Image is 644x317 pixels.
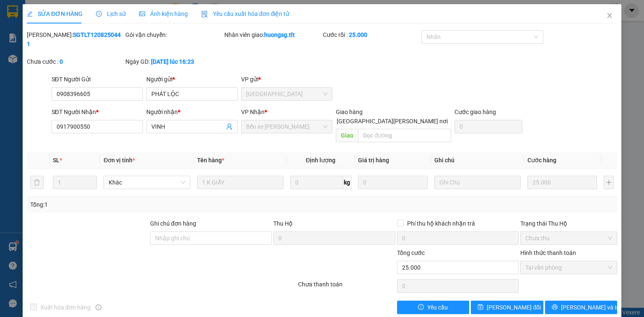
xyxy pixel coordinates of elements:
[358,176,428,189] input: 0
[434,176,521,189] input: Ghi Chú
[264,31,295,38] b: huongsg.tlt
[226,123,233,130] span: user-add
[418,304,424,311] span: exclamation-circle
[125,57,222,66] div: Ngày GD:
[336,109,363,115] span: Giao hàng
[487,303,541,312] span: [PERSON_NAME] đổi
[96,304,101,310] span: info-circle
[358,157,389,164] span: Giá trị hàng
[454,109,496,115] label: Cước giao hàng
[561,303,620,312] span: [PERSON_NAME] và In
[598,4,621,28] button: Close
[273,220,293,227] span: Thu Hộ
[197,176,283,189] input: VD: Bàn, Ghế
[104,157,135,164] span: Đơn vị tính
[52,107,143,117] div: SĐT Người Nhận
[525,232,612,244] span: Chưa thu
[53,157,60,164] span: SL
[358,129,451,142] input: Dọc đường
[333,117,451,126] span: [GEOGRAPHIC_DATA][PERSON_NAME] nơi
[139,10,188,17] span: Ảnh kiện hàng
[454,120,522,133] input: Cước giao hàng
[246,88,327,100] span: Sài Gòn
[30,176,44,189] button: delete
[197,157,224,164] span: Tên hàng
[241,75,332,84] div: VP gửi
[139,11,145,17] span: picture
[527,157,556,164] span: Cước hàng
[397,301,470,314] button: exclamation-circleYêu cầu
[27,31,121,47] b: SGTLT1208250441
[151,58,194,65] b: [DATE] lúc 16:23
[306,157,335,164] span: Định lượng
[27,30,124,49] div: [PERSON_NAME]:
[146,75,238,84] div: Người gửi
[30,200,249,209] div: Tổng: 1
[343,176,351,189] span: kg
[27,11,33,17] span: edit
[427,303,448,312] span: Yêu cầu
[397,249,425,256] span: Tổng cước
[336,129,358,142] span: Giao
[525,261,612,274] span: Tại văn phòng
[224,30,321,39] div: Nhân viên giao:
[241,109,265,115] span: VP Nhận
[201,10,290,17] span: Yêu cầu xuất hóa đơn điện tử
[52,40,158,55] text: BXTG1408250009
[109,176,185,189] span: Khác
[5,60,205,82] div: Bến xe [PERSON_NAME]
[527,176,597,189] input: 0
[520,249,576,256] label: Hình thức thanh toán
[37,303,94,312] span: Xuất hóa đơn hàng
[150,220,196,227] label: Ghi chú đơn hàng
[404,219,478,228] span: Phí thu hộ khách nhận trả
[478,304,483,311] span: save
[545,301,618,314] button: printer[PERSON_NAME] và In
[150,231,272,245] input: Ghi chú đơn hàng
[96,11,102,17] span: clock-circle
[323,30,420,39] div: Cước rồi :
[552,304,558,311] span: printer
[60,58,63,65] b: 0
[471,301,543,314] button: save[PERSON_NAME] đổi
[246,120,327,133] span: Bến xe Tiền Giang
[349,31,367,38] b: 25.000
[96,10,126,17] span: Lịch sử
[604,176,614,189] button: plus
[146,107,238,117] div: Người nhận
[201,11,208,18] img: icon
[431,152,524,169] th: Ghi chú
[52,75,143,84] div: SĐT Người Gửi
[125,30,222,39] div: Gói vận chuyển:
[27,10,83,17] span: SỬA ĐƠN HÀNG
[520,219,617,228] div: Trạng thái Thu Hộ
[606,12,613,19] span: close
[27,57,124,66] div: Chưa cước :
[297,280,396,294] div: Chưa thanh toán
